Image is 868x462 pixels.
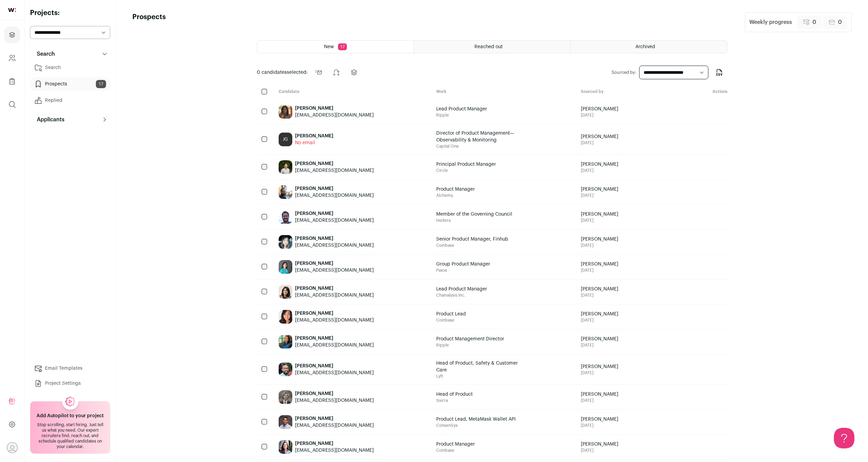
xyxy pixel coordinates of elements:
[581,398,618,403] span: [DATE]
[295,397,374,404] div: [EMAIL_ADDRESS][DOMAIN_NAME]
[279,390,292,404] img: fce5e95294ea26906cb889bbd1931e641dbb7d27ed25acc865c2852a9a4f313a
[436,186,475,193] span: Product Manager
[30,377,110,390] a: Project Settings
[295,342,374,349] div: [EMAIL_ADDRESS][DOMAIN_NAME]
[436,360,518,373] span: Head of Product, Safety & Customer Care
[295,242,374,249] div: [EMAIL_ADDRESS][DOMAIN_NAME]
[295,267,374,274] div: [EMAIL_ADDRESS][DOMAIN_NAME]
[295,390,374,397] div: [PERSON_NAME]
[96,80,106,88] span: 17
[295,335,374,342] div: [PERSON_NAME]
[436,441,475,448] span: Product Manager
[581,261,618,268] span: [PERSON_NAME]
[279,185,292,199] img: 70f50709fa9c02c9d307e0541b2bc42929e130c75dd54f3d7bdffc7aee3aec22
[436,236,508,243] span: Senior Product Manager, Finhub
[295,260,374,267] div: [PERSON_NAME]
[581,441,618,448] span: [PERSON_NAME]
[431,89,575,95] div: Work
[612,70,636,75] label: Sourced by:
[581,106,618,112] span: [PERSON_NAME]
[436,317,466,323] span: Coinbase
[295,415,374,422] div: [PERSON_NAME]
[295,160,374,167] div: [PERSON_NAME]
[575,89,676,95] div: Sourced by
[571,41,727,53] a: Archived
[295,292,374,299] div: [EMAIL_ADDRESS][DOMAIN_NAME]
[436,243,508,248] span: Coinbase
[30,401,110,454] a: Add Autopilot to your project Stop scrolling, start hiring. Just tell us what you need. Our exper...
[436,373,518,379] span: Lyft
[30,362,110,375] a: Email Templates
[436,342,504,348] span: Ripple
[436,193,475,198] span: Alchemy
[30,8,110,18] h2: Projects:
[581,391,618,398] span: [PERSON_NAME]
[436,423,516,428] span: ConsenSys
[581,317,618,323] span: [DATE]
[33,116,64,124] p: Applicants
[295,285,374,292] div: [PERSON_NAME]
[338,43,347,50] span: 17
[436,261,490,268] span: Group Product Manager
[295,210,374,217] div: [PERSON_NAME]
[581,311,618,317] span: [PERSON_NAME]
[581,168,618,173] span: [DATE]
[257,70,287,75] span: 0 candidates
[279,363,292,376] img: d10f6443dcf80dbcd8a4a6598c479f3fdcf20d5ba95686cde6d81b3664c144cc
[436,161,496,168] span: Principal Product Manager
[581,370,618,376] span: [DATE]
[8,8,16,12] img: wellfound-shorthand-0d5821cbd27db2630d0214b213865d53afaa358527fdda9d0ea32b1df1b89c2c.svg
[581,268,618,273] span: [DATE]
[581,363,618,370] span: [PERSON_NAME]
[324,44,334,49] span: New
[295,139,333,146] div: No email
[436,311,466,317] span: Product Lead
[30,47,110,61] button: Search
[436,168,496,173] span: Circle
[295,317,374,324] div: [EMAIL_ADDRESS][DOMAIN_NAME]
[4,50,20,66] a: Company and ATS Settings
[295,105,374,112] div: [PERSON_NAME]
[474,44,503,49] span: Reached out
[30,94,110,107] a: Replied
[273,89,431,95] div: Candidate
[581,448,618,453] span: [DATE]
[279,260,292,274] img: d7511e5163e648ec68fae85d370eb04fd0427d9ede1ccef9be57f6d0569edc0b
[581,218,618,223] span: [DATE]
[581,112,618,118] span: [DATE]
[279,415,292,429] img: e7f269ab97d75311c105e7b782f577841a39372ad520424cfccdf928b057b5f2
[279,235,292,249] img: 50a8b1eb32300d32c59ab44e0028faacaf22356fd90bb7785c7c3fe15bf9e7dd
[436,144,518,149] span: Capital One
[295,217,374,224] div: [EMAIL_ADDRESS][DOMAIN_NAME]
[711,64,727,81] button: Export to CSV
[279,285,292,299] img: a471279b444d6816cde896223267e3c4cfd934a6b496af23f4b5583ce52e3414
[436,391,473,398] span: Head of Product
[581,236,618,243] span: [PERSON_NAME]
[279,133,292,146] div: JG
[581,140,618,146] span: [DATE]
[581,423,618,428] span: [DATE]
[581,133,618,140] span: [PERSON_NAME]
[36,412,104,419] h2: Add Autopilot to your project
[581,193,618,198] span: [DATE]
[295,167,374,174] div: [EMAIL_ADDRESS][DOMAIN_NAME]
[436,286,487,293] span: Lead Product Manager
[581,286,618,293] span: [PERSON_NAME]
[436,106,487,112] span: Lead Product Manager
[436,448,475,453] span: Coinbase
[279,210,292,224] img: 0972ea75e0ca5ace0b3b30e48cfedc457d16b9f79c3ddc742590144acf8566cc
[295,235,374,242] div: [PERSON_NAME]
[436,211,512,218] span: Member of the Governing Council
[635,44,655,49] span: Archived
[436,398,473,403] span: Sierra
[834,428,854,448] iframe: Help Scout Beacon - Open
[436,293,487,298] span: Chainalysis Inc.
[4,27,20,43] a: Projects
[581,336,618,342] span: [PERSON_NAME]
[295,112,374,119] div: [EMAIL_ADDRESS][DOMAIN_NAME]
[4,73,20,90] a: Company Lists
[581,161,618,168] span: [PERSON_NAME]
[581,186,618,193] span: [PERSON_NAME]
[279,310,292,324] img: f0e3c606e2aca18fe2a29b086090b8fa498e6a7bdfa630cd3eae6e2200706e1e
[295,363,374,369] div: [PERSON_NAME]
